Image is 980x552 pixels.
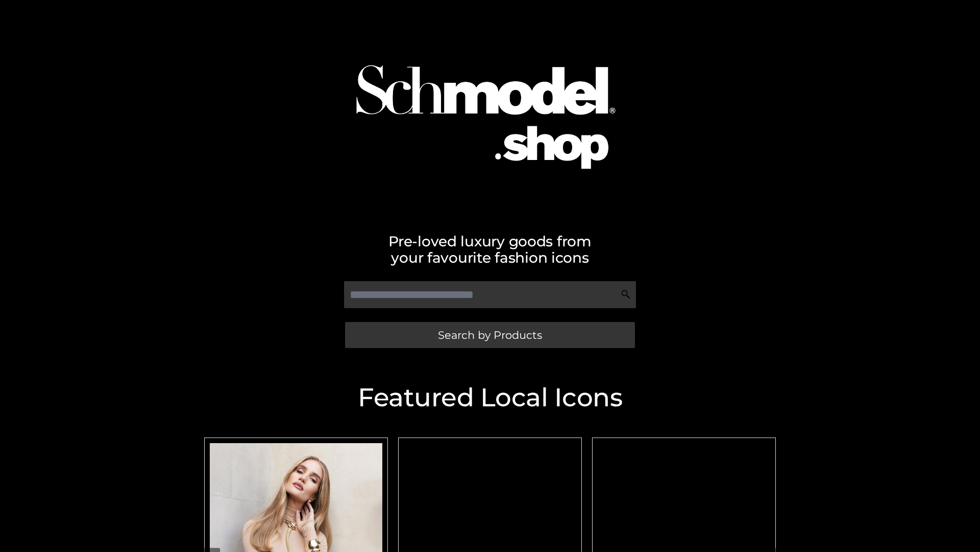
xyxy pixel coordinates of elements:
h2: Featured Local Icons​ [199,385,781,410]
img: Search Icon [621,289,631,300]
h2: Pre-loved luxury goods from your favourite fashion icons [199,233,781,266]
span: Search by Products [438,330,542,340]
a: Search by Products [345,322,635,348]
